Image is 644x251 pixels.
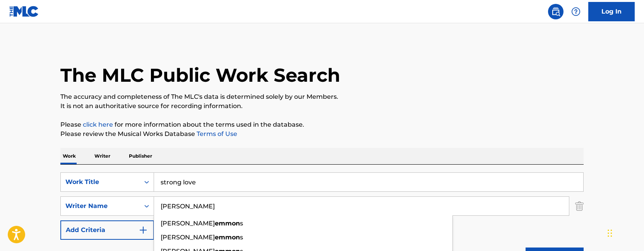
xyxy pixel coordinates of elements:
div: Drag [608,222,612,245]
button: Add Criteria [60,220,154,240]
span: [PERSON_NAME] [161,220,215,227]
img: MLC Logo [9,6,39,17]
a: Terms of Use [195,130,237,138]
img: 9d2ae6d4665cec9f34b9.svg [139,225,148,235]
p: Please for more information about the terms used in the database. [60,120,584,129]
div: Help [568,4,584,19]
span: [PERSON_NAME] [161,234,215,241]
div: Work Title [65,177,135,187]
a: Public Search [548,4,563,19]
span: s [240,220,243,227]
a: click here [83,121,113,128]
p: The accuracy and completeness of The MLC's data is determined solely by our Members. [60,92,584,101]
iframe: Chat Widget [605,214,644,251]
p: Please review the Musical Works Database [60,129,584,139]
img: help [571,7,581,16]
a: Log In [588,2,635,21]
strong: emmon [215,220,240,227]
img: search [551,7,560,16]
img: Delete Criterion [575,196,584,216]
strong: emmon [215,234,240,241]
p: Work [60,148,78,164]
p: Writer [92,148,113,164]
h1: The MLC Public Work Search [60,64,340,87]
span: s [240,234,243,241]
p: Publisher [127,148,154,164]
p: It is not an authoritative source for recording information. [60,101,584,111]
div: Writer Name [65,201,135,211]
